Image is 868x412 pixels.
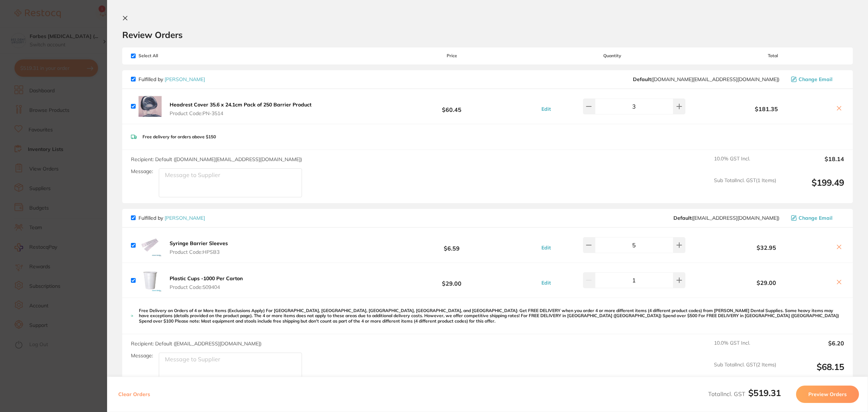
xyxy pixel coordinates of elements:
b: $60.45 [380,100,523,113]
b: Default [633,76,651,83]
p: Fulfilled by [139,76,205,82]
span: Product Code: HPSB3 [170,249,228,255]
b: Headrest Cover 35.6 x 24.1cm Pack of 250 Barrier Product [170,101,311,108]
span: customer.care@henryschein.com.au [633,76,779,82]
span: Recipient: Default ( [DOMAIN_NAME][EMAIL_ADDRESS][DOMAIN_NAME] ) [131,156,302,163]
p: Free Delivery on Orders of 4 or More Items (Exclusions Apply) For [GEOGRAPHIC_DATA], [GEOGRAPHIC_... [139,308,844,324]
b: Default [673,215,692,221]
b: $519.31 [748,387,781,398]
span: Price [380,53,523,58]
span: Change Email [799,76,833,82]
span: Sub Total Incl. GST ( 1 Items) [714,177,776,197]
img: aGV6dzB1cQ [139,269,162,292]
span: Recipient: Default ( [EMAIL_ADDRESS][DOMAIN_NAME] ) [131,340,261,347]
button: Clear Orders [116,386,152,403]
button: Change Email [789,76,844,83]
button: Syringe Barrier Sleeves Product Code:HPSB3 [167,240,230,255]
img: M2ZlcnZrNA [139,234,162,257]
span: Total Incl. GST [708,390,781,398]
a: [PERSON_NAME] [165,76,205,83]
span: 10.0 % GST Incl. [714,340,776,356]
span: Product Code: PN-3514 [170,110,311,116]
button: Preview Orders [796,386,859,403]
span: 10.0 % GST Incl. [714,156,776,172]
button: Edit [539,106,553,112]
output: $6.20 [782,340,844,356]
button: Plastic Cups -1000 Per Carton Product Code:509404 [167,275,245,290]
button: Edit [539,244,553,251]
h2: Review Orders [122,29,853,40]
button: Headrest Cover 35.6 x 24.1cm Pack of 250 Barrier Product Product Code:PN-3514 [167,101,314,117]
b: $29.00 [380,274,523,287]
button: Edit [539,279,553,286]
button: Change Email [789,215,844,221]
output: $18.14 [782,156,844,172]
b: $32.95 [702,244,831,251]
p: Free delivery for orders above $150 [142,134,216,139]
span: Total [702,53,844,58]
b: $6.59 [380,239,523,252]
span: Select All [131,53,203,58]
img: NDc5NWt3cg [139,95,162,118]
span: Sub Total Incl. GST ( 2 Items) [714,362,776,382]
b: $29.00 [702,279,831,286]
output: $68.15 [782,362,844,382]
span: Product Code: 509404 [170,284,243,290]
b: Plastic Cups -1000 Per Carton [170,275,243,282]
span: save@adamdental.com.au [673,215,779,221]
label: Message: [131,168,153,175]
p: Fulfilled by [139,215,205,221]
b: $181.35 [702,106,831,112]
span: Quantity [523,53,702,58]
output: $199.49 [782,177,844,197]
a: [PERSON_NAME] [165,215,205,221]
span: Change Email [799,215,833,221]
label: Message: [131,353,153,359]
b: Syringe Barrier Sleeves [170,240,228,247]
